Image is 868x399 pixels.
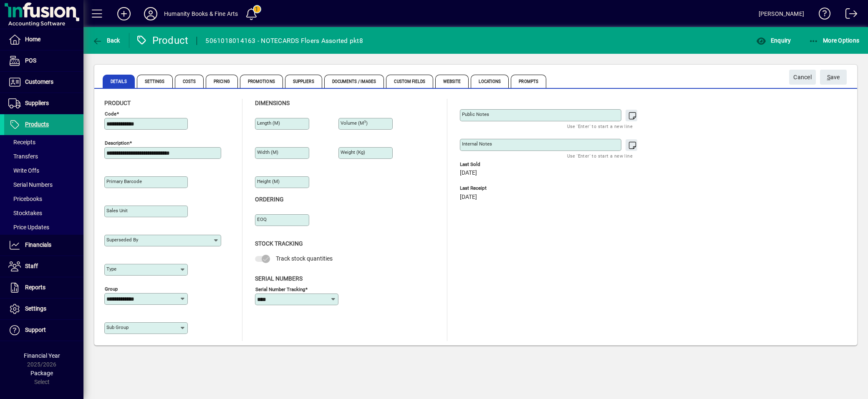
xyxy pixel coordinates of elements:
mat-hint: Use 'Enter' to start a new line [567,121,633,131]
span: Last Sold [460,162,585,167]
button: Enquiry [754,33,793,48]
mat-label: Description [105,140,129,146]
span: Financial Year [24,352,60,359]
mat-label: Volume (m ) [341,120,368,126]
a: Pricebooks [4,192,83,206]
mat-label: Length (m) [257,120,280,126]
a: Customers [4,72,83,93]
mat-hint: Use 'Enter' to start a new line [567,151,633,161]
span: [DATE] [460,170,477,176]
a: Staff [4,256,83,277]
a: Price Updates [4,220,83,234]
span: Costs [175,75,204,88]
mat-label: Superseded by [106,237,138,243]
span: Ordering [255,196,284,203]
span: Stock Tracking [255,240,303,247]
span: Product [104,100,131,106]
span: Track stock quantities [276,255,333,262]
a: Serial Numbers [4,178,83,192]
a: Receipts [4,135,83,149]
span: Package [30,370,53,376]
mat-label: Sub group [106,324,129,330]
span: Receipts [8,139,35,146]
mat-label: EOQ [257,216,267,222]
span: Settings [25,305,46,312]
a: Settings [4,299,83,319]
button: Cancel [789,70,816,85]
span: Products [25,121,49,128]
app-page-header-button: Back [83,33,129,48]
span: Settings [137,75,173,88]
a: Stocktakes [4,206,83,220]
span: Pricing [206,75,238,88]
span: S [827,74,830,80]
button: Profile [137,6,164,21]
mat-label: Public Notes [462,111,489,117]
span: Transfers [8,153,38,160]
a: Support [4,320,83,341]
mat-label: Type [106,266,116,272]
span: POS [25,57,36,64]
span: Dimensions [255,100,290,106]
div: [PERSON_NAME] [759,7,804,20]
span: Back [92,37,120,44]
span: Prompts [511,75,546,88]
span: Last Receipt [460,186,585,191]
span: Reports [25,284,45,291]
a: Transfers [4,149,83,163]
span: [DATE] [460,194,477,201]
span: ave [827,70,840,84]
a: Knowledge Base [812,2,831,29]
span: Suppliers [25,100,49,106]
mat-label: Code [105,111,116,117]
mat-label: Group [105,286,118,292]
button: Back [90,33,122,48]
button: More Options [807,33,862,48]
span: Price Updates [8,224,49,231]
div: Product [136,34,189,47]
button: Save [820,70,847,85]
mat-label: Weight (Kg) [341,149,365,155]
a: Logout [839,2,858,29]
span: Website [435,75,469,88]
span: Pricebooks [8,196,42,202]
a: Reports [4,277,83,298]
mat-label: Sales unit [106,208,128,213]
sup: 3 [364,120,366,124]
span: Staff [25,263,38,269]
span: Home [25,36,40,43]
span: Enquiry [756,37,791,44]
span: Locations [471,75,509,88]
span: Financials [25,241,51,248]
a: POS [4,50,83,71]
span: Customers [25,78,53,85]
div: Humanity Books & Fine Arts [164,7,238,20]
button: Add [111,6,137,21]
span: Custom Fields [386,75,433,88]
span: Suppliers [285,75,322,88]
mat-label: Primary barcode [106,178,142,184]
mat-label: Height (m) [257,178,280,184]
a: Financials [4,235,83,256]
span: Write Offs [8,167,39,174]
span: Details [103,75,135,88]
span: Serial Numbers [255,275,303,282]
span: Promotions [240,75,283,88]
span: Cancel [793,70,812,84]
mat-label: Width (m) [257,149,278,155]
span: Support [25,326,46,333]
span: Stocktakes [8,210,42,216]
div: 5061018014163 - NOTECARDS Floers Assorted pkt8 [205,34,363,48]
a: Home [4,29,83,50]
a: Write Offs [4,163,83,178]
span: More Options [809,37,860,44]
span: Documents / Images [324,75,384,88]
span: Serial Numbers [8,181,53,188]
mat-label: Internal Notes [462,141,492,147]
a: Suppliers [4,93,83,114]
mat-label: Serial Number tracking [255,286,305,292]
